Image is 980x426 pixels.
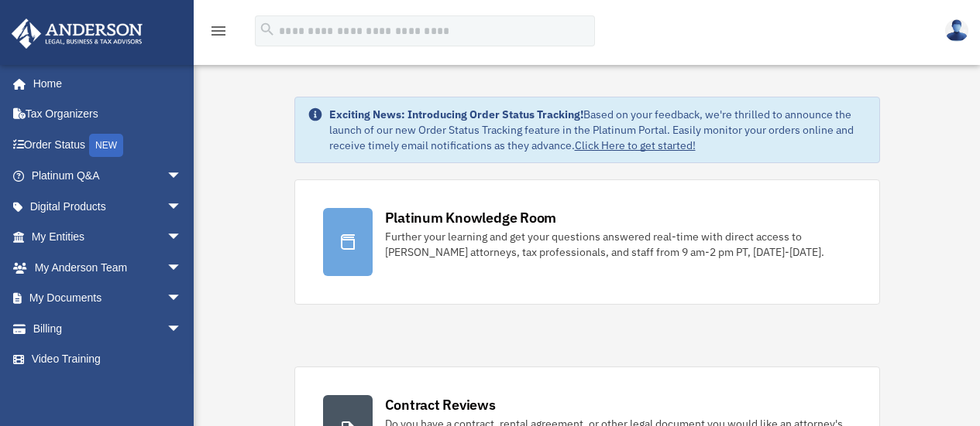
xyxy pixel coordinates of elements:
a: Digital Productsarrow_drop_down [11,191,205,222]
a: Platinum Q&Aarrow_drop_down [11,161,205,192]
a: Video Training [11,344,205,375]
div: Further your learning and get your questions answered real-time with direct access to [PERSON_NAM... [385,229,851,260]
i: menu [209,22,228,40]
img: User Pic [945,19,968,42]
a: Tax Organizers [11,99,205,130]
span: arrow_drop_down [167,222,198,254]
a: Order StatusNEW [11,129,205,161]
a: My Entitiesarrow_drop_down [11,222,205,253]
div: Based on your feedback, we're thrilled to announce the launch of our new Order Status Tracking fe... [329,107,867,153]
a: Home [11,68,198,99]
a: My Anderson Teamarrow_drop_down [11,252,205,283]
div: Contract Reviews [385,395,496,414]
div: Platinum Knowledge Room [385,208,557,227]
span: arrow_drop_down [167,252,198,284]
a: Platinum Knowledge Room Further your learning and get your questions answered real-time with dire... [294,179,880,305]
a: Billingarrow_drop_down [11,313,205,344]
div: NEW [89,134,123,157]
img: Anderson Advisors Platinum Portal [7,19,147,49]
span: arrow_drop_down [167,161,198,193]
strong: Exciting News: Introducing Order Status Tracking! [329,107,583,121]
span: arrow_drop_down [167,283,198,315]
a: Click Here to get started! [575,138,696,152]
a: menu [209,27,228,40]
span: arrow_drop_down [167,313,198,345]
i: search [259,21,276,38]
a: My Documentsarrow_drop_down [11,283,205,314]
span: arrow_drop_down [167,191,198,223]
